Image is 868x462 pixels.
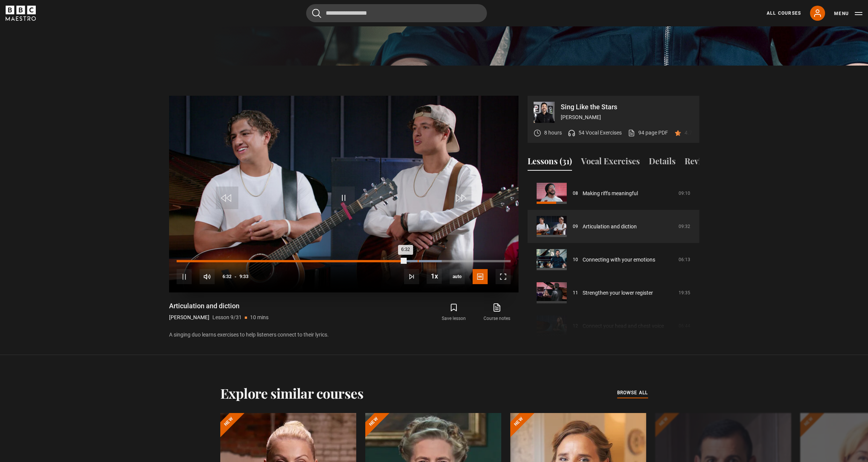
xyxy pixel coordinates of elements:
[427,269,442,284] button: Playback Rate
[250,314,268,321] p: 10 mins
[306,4,487,22] input: Search
[583,223,637,231] a: Articulation and diction
[450,269,465,284] div: Current quality: 720p
[528,155,572,171] button: Lessons (31)
[473,269,488,284] button: Captions
[628,129,668,137] a: 94 page PDF
[169,331,519,339] p: A singing duo learns exercises to help listeners connect to their lyrics.
[767,10,801,17] a: All Courses
[685,155,732,171] button: Reviews (60)
[578,129,622,137] p: 54 Vocal Exercises
[583,289,653,297] a: Strengthen your lower register
[169,314,209,321] p: [PERSON_NAME]
[240,270,249,283] span: 9:33
[200,269,215,284] button: Mute
[561,104,693,110] p: Sing Like the Stars
[583,256,655,264] a: Connecting with your emotions
[223,270,232,283] span: 6:32
[561,113,693,121] p: [PERSON_NAME]
[6,6,36,21] svg: BBC Maestro
[432,301,475,323] button: Save lesson
[177,260,510,262] div: Progress Bar
[617,389,648,396] span: browse all
[450,269,465,284] span: auto
[220,385,364,401] h2: Explore similar courses
[649,155,676,171] button: Details
[544,129,562,137] p: 8 hours
[177,269,192,284] button: Pause
[169,301,268,311] h1: Articulation and diction
[617,389,648,397] a: browse all
[475,301,518,323] a: Course notes
[169,96,519,292] video-js: Video Player
[581,155,640,171] button: Vocal Exercises
[404,269,419,284] button: Next Lesson
[583,190,638,197] a: Making riffs meaningful
[212,314,242,321] p: Lesson 9/31
[312,9,321,18] button: Submit the search query
[834,10,862,17] button: Toggle navigation
[496,269,511,284] button: Fullscreen
[235,274,236,279] span: -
